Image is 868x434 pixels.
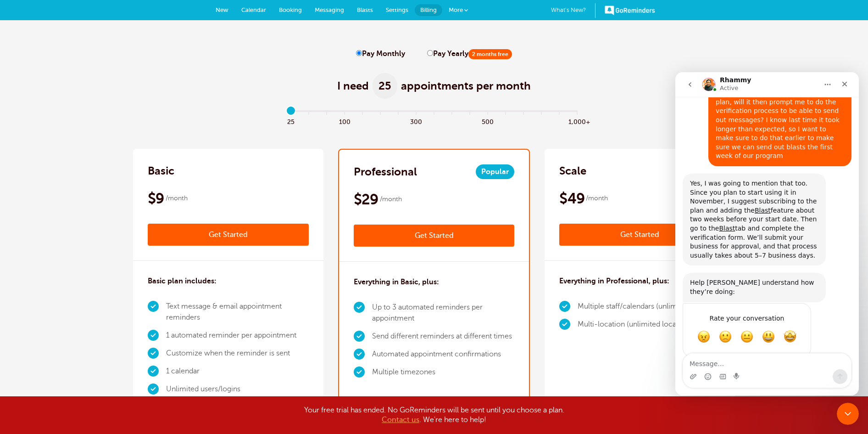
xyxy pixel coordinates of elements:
span: /month [166,193,188,204]
span: 1,000+ [568,116,586,126]
span: /month [380,194,402,205]
span: New [216,6,228,13]
span: /month [586,193,608,204]
h2: Professional [354,164,417,179]
li: Multi-location (unlimited locations) [578,316,695,333]
span: Calendar [241,6,266,13]
span: 500 [479,116,497,126]
iframe: Intercom live chat [675,72,859,395]
span: $49 [559,189,584,208]
span: I need [337,79,369,93]
li: Send different reminders at different times [372,327,515,345]
li: Multiple staff/calendars (unlimited) [578,298,695,316]
h3: Everything in Basic, plus: [354,276,439,287]
span: Popular [476,164,514,179]
span: Billing [420,6,437,13]
label: Pay Yearly [427,50,512,58]
li: Multiple timezones [372,363,515,381]
div: Your free trial has ended. No GoReminders will be sent until you choose a plan. . We're here to h... [205,406,663,425]
li: 1 calendar [166,362,309,380]
li: Unlimited users/logins [166,380,309,398]
span: 25 [373,73,397,99]
span: appointments per month [401,79,531,93]
li: Up to 3 automated reminders per appointment [372,299,515,327]
span: 300 [407,116,425,126]
h2: Scale [559,163,586,178]
span: Blasts [357,6,373,13]
li: 1 automated reminder per appointment [166,327,309,344]
a: Get Started [354,225,515,247]
a: What's New? [551,3,595,18]
input: Pay Monthly [356,50,362,56]
span: 25 [282,116,300,126]
label: Pay Monthly [356,50,405,58]
a: Contact us [382,416,419,424]
span: $9 [148,189,164,208]
iframe: Intercom live chat [837,403,859,425]
span: 2 months free [468,49,512,59]
span: 100 [336,116,354,126]
span: More [449,6,463,13]
a: Billing [415,4,442,16]
h2: Basic [148,163,174,178]
span: Booking [279,6,302,13]
li: Automated appointment confirmations [372,345,515,363]
a: Get Started [559,224,720,246]
input: Pay Yearly2 months free [427,50,433,56]
span: $29 [354,190,378,209]
li: Text message & email appointment reminders [166,298,309,327]
h3: Everything in Professional, plus: [559,276,669,287]
h3: Basic plan includes: [148,276,217,287]
span: Messaging [315,6,344,13]
span: Settings [386,6,408,13]
a: Get Started [148,224,309,246]
li: Customize when the reminder is sent [166,344,309,362]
